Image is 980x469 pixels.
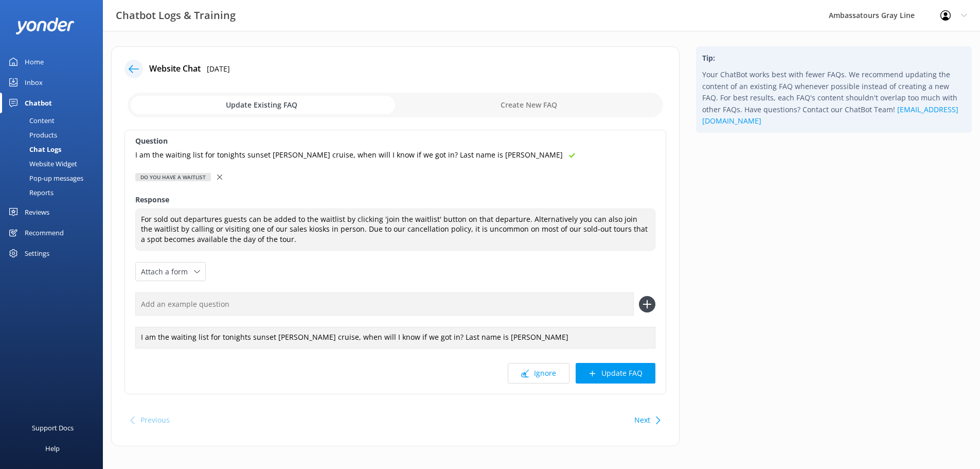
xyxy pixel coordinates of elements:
[141,266,194,277] span: Attach a form
[508,363,569,384] button: Ignore
[25,243,49,264] div: Settings
[135,194,655,205] label: Response
[207,63,230,75] p: [DATE]
[25,93,52,113] div: Chatbot
[135,209,655,251] textarea: For sold out departures guests can be added to the waitlist by clicking 'join the waitlist' butto...
[6,185,54,200] div: Reports
[576,363,655,384] button: Update FAQ
[6,128,57,142] div: Products
[135,292,634,316] input: Add an example question
[6,185,103,200] a: Reports
[6,157,77,171] div: Website Widget
[6,171,103,185] a: Pop-up messages
[6,113,103,128] a: Content
[6,142,103,157] a: Chat Logs
[6,142,61,157] div: Chat Logs
[15,18,75,34] img: yonder-white-logo.png
[135,135,655,147] label: Question
[149,62,201,76] h4: Website Chat
[25,72,43,93] div: Inbox
[135,327,655,349] div: I am the waiting list for tonights sunset [PERSON_NAME] cruise, when will I know if we got in? La...
[32,418,74,438] div: Support Docs
[702,105,958,126] a: [EMAIL_ADDRESS][DOMAIN_NAME]
[6,128,103,142] a: Products
[135,149,563,161] p: I am the waiting list for tonights sunset [PERSON_NAME] cruise, when will I know if we got in? La...
[6,113,55,128] div: Content
[634,410,650,430] button: Next
[45,438,60,459] div: Help
[116,7,236,24] h3: Chatbot Logs & Training
[702,53,966,64] h4: Tip:
[6,171,83,185] div: Pop-up messages
[135,173,211,181] div: Do you have a waitlist
[25,51,44,72] div: Home
[6,157,103,171] a: Website Widget
[702,69,966,127] p: Your ChatBot works best with fewer FAQs. We recommend updating the content of an existing FAQ whe...
[25,202,49,222] div: Reviews
[25,222,64,243] div: Recommend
